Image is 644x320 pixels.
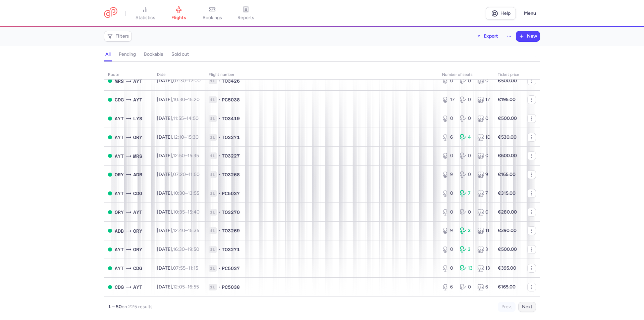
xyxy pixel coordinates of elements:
[115,283,124,291] span: CDG
[173,134,184,140] time: 12:10
[115,152,124,160] span: AYT
[222,246,240,253] span: TO3271
[218,96,220,103] span: •
[209,265,217,272] span: 1L
[209,115,217,122] span: 1L
[115,96,124,103] span: CDG
[477,265,490,272] div: 13
[188,265,198,271] time: 11:15
[516,31,540,41] button: New
[209,134,217,141] span: 1L
[498,172,516,177] strong: €165.00
[498,284,516,290] strong: €165.00
[203,15,222,21] span: bookings
[157,190,199,196] span: [DATE],
[477,209,490,216] div: 0
[477,246,490,253] div: 3
[157,97,200,102] span: [DATE],
[136,15,155,21] span: statistics
[104,7,117,19] a: CitizenPlane red outlined logo
[157,153,199,158] span: [DATE],
[173,265,185,271] time: 07:55
[460,227,472,234] div: 2
[157,78,201,84] span: [DATE],
[173,97,200,102] span: –
[115,209,124,216] span: ORY
[115,190,124,197] span: AYT
[460,134,472,141] div: 4
[187,209,200,215] time: 15:40
[498,190,516,196] strong: €315.00
[442,190,454,197] div: 0
[173,134,199,140] span: –
[218,78,220,84] span: •
[442,209,454,216] div: 0
[115,115,124,122] span: AYT
[157,116,199,121] span: [DATE],
[484,34,498,39] span: Export
[222,209,240,216] span: TO3270
[173,190,199,196] span: –
[173,284,185,290] time: 12:05
[438,70,494,80] th: number of seats
[187,134,199,140] time: 15:30
[442,152,454,159] div: 0
[460,265,472,272] div: 13
[133,171,142,178] span: ADB
[209,78,217,84] span: 1L
[108,304,122,310] strong: 1 – 50
[157,172,200,177] span: [DATE],
[218,134,220,141] span: •
[173,97,185,102] time: 10:30
[520,7,540,20] button: Menu
[498,78,517,84] strong: €500.00
[144,51,163,57] h4: bookable
[442,134,454,141] div: 6
[218,152,220,159] span: •
[442,78,454,84] div: 0
[105,51,111,57] h4: all
[498,134,517,140] strong: €530.00
[460,209,472,216] div: 0
[173,78,186,84] time: 07:30
[115,246,124,253] span: AYT
[173,172,200,177] span: –
[104,70,153,80] th: route
[218,265,220,272] span: •
[477,134,490,141] div: 10
[222,265,240,272] span: PC5037
[477,96,490,103] div: 17
[209,171,217,178] span: 1L
[498,209,517,215] strong: €280.00
[442,246,454,253] div: 0
[173,172,186,177] time: 07:20
[518,302,536,312] button: Next
[187,153,199,158] time: 15:35
[209,227,217,234] span: 1L
[187,246,199,252] time: 19:50
[189,78,201,84] time: 12:00
[173,228,185,233] time: 12:40
[460,190,472,197] div: 7
[157,265,198,271] span: [DATE],
[133,227,142,235] span: ORY
[119,51,136,57] h4: pending
[218,227,220,234] span: •
[133,78,142,85] span: AYT
[171,51,189,57] h4: sold out
[128,6,162,21] a: statistics
[205,70,438,80] th: Flight number
[229,6,263,21] a: reports
[115,227,124,235] span: ADB
[173,153,185,158] time: 12:50
[477,190,490,197] div: 7
[477,171,490,178] div: 9
[222,78,240,84] span: TO3426
[209,246,217,253] span: 1L
[222,152,240,159] span: TO3227
[173,190,185,196] time: 10:30
[173,246,199,252] span: –
[442,284,454,290] div: 6
[133,190,142,197] span: CDG
[498,116,517,121] strong: €500.00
